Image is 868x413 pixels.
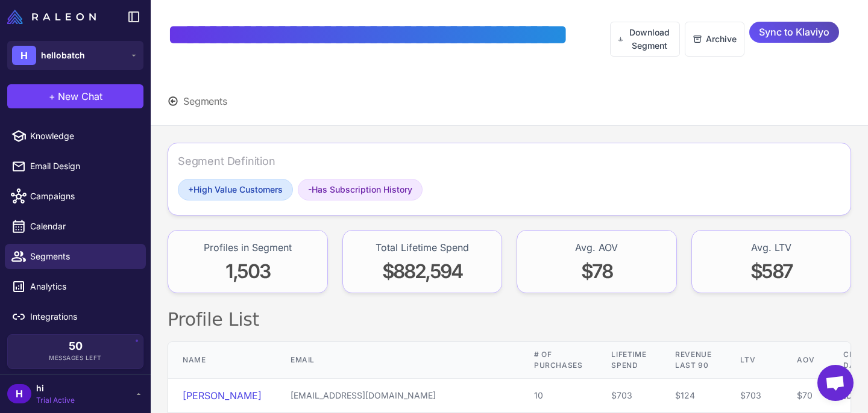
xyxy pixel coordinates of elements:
[30,310,136,323] span: Integrations
[581,259,612,283] span: $78
[276,379,520,413] td: [EMAIL_ADDRESS][DOMAIN_NAME]
[49,353,102,362] span: Messages Left
[168,342,276,379] th: Name
[30,129,136,143] span: Knowledge
[7,384,31,403] div: H
[30,280,136,293] span: Analytics
[751,240,791,255] div: Avg. LTV
[782,342,829,379] th: AOV
[36,395,75,406] span: Trial Active
[225,259,269,283] span: 1,503
[36,382,75,395] span: hi
[520,342,597,379] th: # of Purchases
[685,22,744,57] button: Archive
[30,190,136,203] span: Campaigns
[30,160,136,173] span: Email Design
[7,10,101,24] a: Raleon Logo
[382,259,462,283] span: $882,594
[661,379,726,413] td: $124
[5,244,146,269] a: Segments
[759,22,829,43] span: Sync to Klaviyo
[610,22,680,57] button: Download Segment
[7,10,96,24] img: Raleon Logo
[782,379,829,413] td: $70
[661,342,726,379] th: Revenue Last 90
[188,184,193,194] span: +
[188,183,283,196] span: High Value Customers
[5,184,146,209] a: Campaigns
[376,240,469,255] div: Total Lifetime Spend
[5,123,146,149] a: Knowledge
[597,379,661,413] td: $703
[5,304,146,329] a: Integrations
[276,342,520,379] th: Email
[69,341,83,352] span: 50
[520,379,597,413] td: 10
[575,240,618,255] div: Avg. AOV
[5,214,146,239] a: Calendar
[12,46,36,65] div: H
[41,49,85,62] span: hellobatch
[30,250,136,263] span: Segments
[178,153,275,169] div: Segment Definition
[168,94,227,108] button: Segments
[817,365,854,401] div: Open chat
[49,89,55,104] span: +
[7,41,143,70] button: Hhellobatch
[597,342,661,379] th: Lifetime Spend
[5,274,146,299] a: Analytics
[726,379,782,413] td: $703
[168,308,851,332] h2: Profile List
[726,342,782,379] th: LTV
[30,220,136,233] span: Calendar
[5,154,146,179] a: Email Design
[750,259,792,283] span: $587
[7,84,143,108] button: +New Chat
[58,89,102,104] span: New Chat
[183,94,227,108] span: Segments
[183,390,262,402] a: [PERSON_NAME]
[308,183,412,196] span: Has Subscription History
[308,184,312,194] span: -
[204,240,292,255] div: Profiles in Segment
